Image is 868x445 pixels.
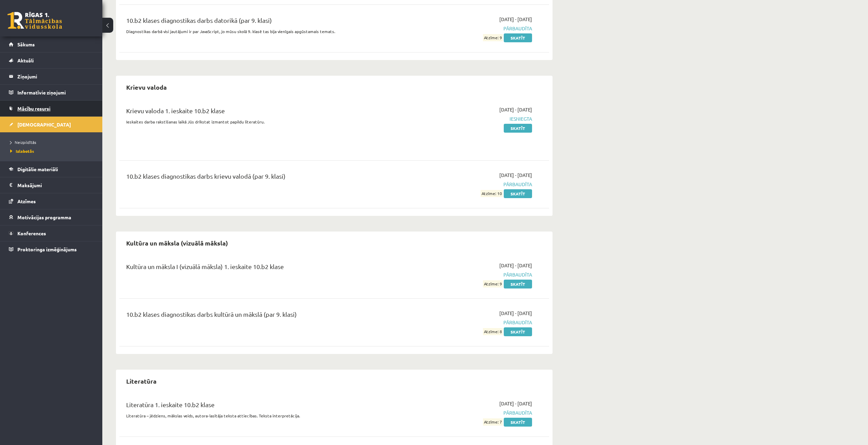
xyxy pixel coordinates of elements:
[10,148,95,154] a: Izlabotās
[403,319,532,326] span: Pārbaudīta
[10,148,34,154] span: Izlabotās
[483,34,503,41] span: Atzīme: 9
[17,57,34,63] span: Aktuāli
[9,53,94,68] a: Aktuāli
[499,262,532,269] span: [DATE] - [DATE]
[483,280,503,287] span: Atzīme: 9
[17,85,94,100] legend: Informatīvie ziņojumi
[126,400,393,413] div: Literatūra 1. ieskaite 10.b2 klase
[9,241,94,257] a: Proktoringa izmēģinājums
[504,280,532,288] a: Skatīt
[9,225,94,241] a: Konferences
[8,12,62,29] a: Rīgas 1. Tālmācības vidusskola
[126,119,393,125] p: Ieskaites darba rakstīšanas laikā Jūs drīkstat izmantot papildu literatūru.
[9,193,94,209] a: Atzīmes
[126,106,393,119] div: Krievu valoda 1. ieskaite 10.b2 klase
[403,181,532,188] span: Pārbaudīta
[499,106,532,113] span: [DATE] - [DATE]
[119,79,174,95] h2: Krievu valoda
[119,235,235,251] h2: Kultūra un māksla (vizuālā māksla)
[499,172,532,179] span: [DATE] - [DATE]
[17,166,58,172] span: Digitālie materiāli
[17,214,71,220] span: Motivācijas programma
[9,85,94,100] a: Informatīvie ziņojumi
[17,105,50,112] span: Mācību resursi
[126,172,393,184] div: 10.b2 klases diagnostikas darbs krievu valodā (par 9. klasi)
[504,418,532,427] a: Skatīt
[403,115,532,122] span: Iesniegta
[504,189,532,198] a: Skatīt
[504,327,532,336] a: Skatīt
[17,230,46,236] span: Konferences
[403,271,532,278] span: Pārbaudīta
[126,310,393,322] div: 10.b2 klases diagnostikas darbs kultūrā un mākslā (par 9. klasi)
[126,28,393,34] p: Diagnostikas darbā visi jautājumi ir par JavaScript, jo mūsu skolā 9. klasē tas bija vienīgais ap...
[17,121,71,128] span: [DEMOGRAPHIC_DATA]
[403,25,532,32] span: Pārbaudīta
[17,69,94,84] legend: Ziņojumi
[499,310,532,317] span: [DATE] - [DATE]
[483,418,503,426] span: Atzīme: 7
[483,328,503,335] span: Atzīme: 8
[499,16,532,23] span: [DATE] - [DATE]
[17,177,94,193] legend: Maksājumi
[481,190,503,197] span: Atzīme: 10
[499,400,532,407] span: [DATE] - [DATE]
[17,198,36,204] span: Atzīmes
[9,101,94,116] a: Mācību resursi
[119,373,163,389] h2: Literatūra
[17,41,35,47] span: Sākums
[9,69,94,84] a: Ziņojumi
[9,117,94,132] a: [DEMOGRAPHIC_DATA]
[10,139,95,145] a: Neizpildītās
[10,139,36,145] span: Neizpildītās
[9,209,94,225] a: Motivācijas programma
[17,246,77,252] span: Proktoringa izmēģinājums
[9,161,94,177] a: Digitālie materiāli
[126,262,393,275] div: Kultūra un māksla I (vizuālā māksla) 1. ieskaite 10.b2 klase
[504,124,532,133] a: Skatīt
[126,16,393,28] div: 10.b2 klases diagnostikas darbs datorikā (par 9. klasi)
[9,36,94,52] a: Sākums
[504,33,532,42] a: Skatīt
[9,177,94,193] a: Maksājumi
[403,409,532,416] span: Pārbaudīta
[126,413,393,419] p: Literatūra – jēdziens, mākslas veids, autora-lasītāja teksta attiecības. Teksta interpretācija.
